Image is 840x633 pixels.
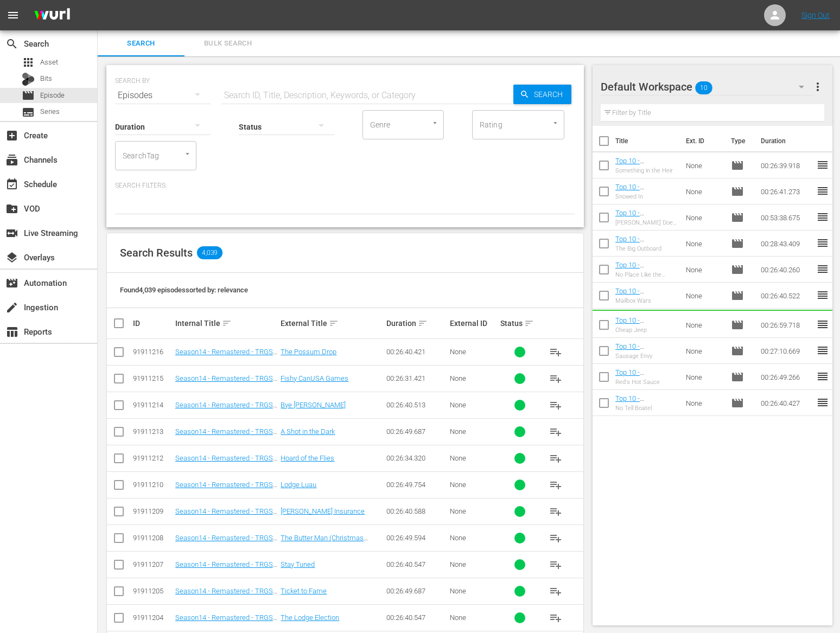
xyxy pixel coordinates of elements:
span: more_vert [811,80,824,93]
a: [PERSON_NAME] Insurance [281,507,365,515]
a: Top 10 - Remastered - TRGS - S11E10 - Something in the Heir [615,157,677,197]
div: 00:26:49.687 [386,587,447,595]
a: Season14 - Remastered - TRGS - S14E12 - [PERSON_NAME] Insurance [175,507,277,532]
td: None [682,338,727,364]
a: Season14 - Remastered - TRGS - S14E10 - Stay Tuned [175,560,277,577]
div: 91911210 [133,481,172,489]
div: Sausage Envy [615,353,677,360]
span: Automation [5,277,18,290]
td: 00:53:38.675 [756,204,816,231]
span: Bulk Search [191,37,265,50]
a: Top 10 - Remastered - TRGS - S12E10 - Snowed In [615,183,677,215]
button: more_vert [811,74,824,100]
div: 00:26:40.513 [386,401,447,409]
span: Episode [731,318,744,331]
a: Hoard of the Flies [281,454,334,462]
button: playlist_add [543,419,569,445]
td: 00:27:10.669 [756,338,816,364]
button: playlist_add [543,472,569,498]
button: playlist_add [543,366,569,392]
a: Season14 - Remastered - TRGS - S14E16 - Bye [PERSON_NAME] [175,401,277,417]
div: None [450,427,497,436]
div: External ID [450,319,497,328]
span: playlist_add [549,611,562,624]
a: Season14 - Remastered - TRGS - S14E13 - Lodge Luau [175,481,277,497]
div: None [450,481,497,489]
span: Channels [5,154,18,167]
div: 91911205 [133,587,172,595]
div: 00:26:49.594 [386,534,447,542]
span: Create [5,129,18,142]
span: playlist_add [549,478,562,491]
div: 00:26:40.547 [386,560,447,568]
span: Search [5,37,18,50]
a: Ticket to Fame [281,587,327,595]
div: Default Workspace [601,72,815,102]
span: Episode [731,289,744,302]
td: None [682,204,727,231]
button: Open [550,118,561,128]
a: Season14 - Remastered - TRGS - S14E14 - Hoard of the Flies [175,454,277,470]
th: Ext. ID [679,126,725,156]
div: 00:26:34.320 [386,454,447,462]
a: Top 10 - Remastered - TRGS - S13E06 - Mailbox Wars [615,287,677,319]
a: Sign Out [801,11,830,20]
span: sort [222,318,232,328]
div: [PERSON_NAME] Does New Years [615,219,677,226]
span: Bits [40,73,52,84]
span: Found 4,039 episodes sorted by: relevance [120,286,248,294]
div: 00:26:40.547 [386,613,447,622]
a: Stay Tuned [281,560,315,568]
span: playlist_add [549,372,562,385]
button: playlist_add [543,339,569,365]
img: ans4CAIJ8jUAAAAAAAAAAAAAAAAAAAAAAAAgQb4GAAAAAAAAAAAAAAAAAAAAAAAAJMjXAAAAAAAAAAAAAAAAAAAAAAAAgAT5G... [26,3,78,28]
button: Search [513,85,571,104]
div: 00:26:31.421 [386,374,447,382]
div: External Title [281,317,383,330]
div: None [450,560,497,568]
span: menu [7,9,20,22]
span: Episode [731,397,744,410]
div: Red's Hot Sauce [615,379,677,386]
a: Season14 - Remastered - TRGS - S14E09 - Ticket to Fame [175,587,277,603]
div: Cheap Jeep [615,327,677,334]
span: playlist_add [549,558,562,571]
button: playlist_add [543,392,569,418]
div: 00:26:49.754 [386,481,447,489]
span: Episode [731,185,744,198]
span: playlist_add [549,505,562,518]
div: 91911208 [133,534,172,542]
td: 00:26:40.522 [756,283,816,309]
a: Season14 - Remastered - TRGS - S14E11 - The Butter Man (Christmas Show) [175,534,277,558]
td: 00:26:49.266 [756,364,816,390]
a: A Shot in the Dark [281,427,335,436]
a: The Butter Man (Christmas Show) [281,534,368,550]
span: Ingestion [5,301,18,314]
span: Overlays [5,251,18,264]
span: reorder [816,184,829,197]
div: None [450,613,497,622]
span: Series [22,106,35,119]
a: Top 10 - Remastered - TRGS - S15E10 - No Place Like the Home [615,261,677,293]
span: sort [329,318,339,328]
button: Open [182,149,193,159]
td: 00:28:43.409 [756,231,816,257]
div: No Tell Boatel [615,405,677,412]
span: reorder [816,263,829,276]
span: reorder [816,396,829,409]
div: Something in the Heir [615,167,677,174]
div: 91911209 [133,507,172,515]
span: playlist_add [549,585,562,598]
span: Search Results [120,246,193,259]
span: Schedule [5,178,18,191]
span: reorder [816,289,829,302]
span: 4,039 [197,246,222,259]
div: 91911212 [133,454,172,462]
td: 00:26:40.427 [756,390,816,416]
span: reorder [816,236,829,250]
span: reorder [816,318,829,331]
a: Lodge Luau [281,481,316,489]
div: None [450,587,497,595]
div: Snowed In [615,193,677,200]
button: playlist_add [543,552,569,578]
